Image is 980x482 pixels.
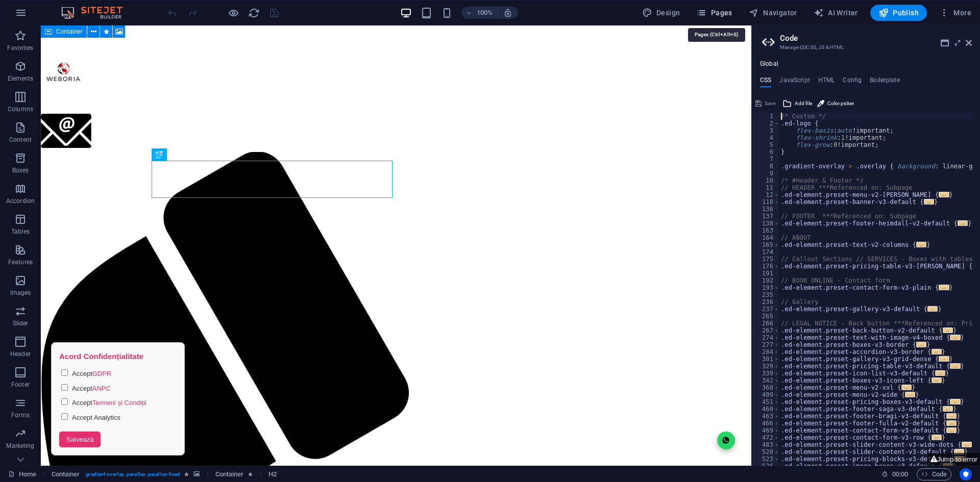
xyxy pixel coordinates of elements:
[745,5,801,21] button: Navigator
[696,8,732,18] span: Pages
[881,468,909,480] h6: Session time
[760,60,778,68] h4: Global
[752,455,780,463] div: 523
[248,7,260,19] i: Reload page
[7,44,33,52] p: Favorites
[905,392,915,397] span: ...
[752,427,780,434] div: 469
[752,398,780,405] div: 451
[692,5,736,21] button: Pages
[960,468,972,480] button: Usercentrics
[916,242,926,247] span: ...
[950,335,961,340] span: ...
[752,234,780,241] div: 164
[943,406,953,412] span: ...
[917,468,951,480] button: Code
[56,29,83,35] span: Container
[503,8,512,17] i: On resize automatically adjust zoom level to fit chosen device.
[752,384,780,391] div: 368
[814,8,858,18] span: AI Writer
[780,43,951,52] h3: Manage (S)CSS, JS & HTML
[215,468,244,480] span: Click to select. Double-click to edit
[962,442,972,447] span: ...
[638,5,684,21] button: Design
[779,77,810,88] h4: JavaScript
[950,363,961,369] span: ...
[795,97,812,110] span: Add file
[752,148,780,156] div: 6
[749,8,797,18] span: Navigator
[752,206,780,213] div: 136
[752,405,780,413] div: 460
[935,370,945,376] span: ...
[943,327,953,333] span: ...
[752,341,780,348] div: 277
[752,191,780,198] div: 12
[184,471,189,477] i: Element contains an animation
[781,97,814,110] button: Add file
[935,5,975,21] button: More
[932,377,942,383] span: ...
[11,411,30,419] p: Forms
[752,113,780,120] div: 1
[752,356,780,363] div: 301
[227,7,239,19] button: Click here to leave preview mode and continue editing
[642,8,680,18] span: Design
[921,468,947,480] span: Code
[752,220,780,227] div: 138
[13,319,29,327] p: Slider
[827,97,854,110] span: Color picker
[752,413,780,420] div: 463
[954,449,964,454] span: ...
[843,77,862,88] h4: Config
[248,7,260,19] button: reload
[752,434,780,441] div: 472
[752,320,780,327] div: 266
[752,377,780,384] div: 342
[752,306,780,313] div: 237
[916,342,926,347] span: ...
[752,370,780,377] div: 339
[752,134,780,141] div: 4
[752,170,780,177] div: 9
[52,468,277,480] nav: breadcrumb
[878,8,919,18] span: Publish
[958,220,968,226] span: ...
[752,241,780,248] div: 165
[248,471,253,477] i: Element contains an animation
[8,468,36,480] a: Click to cancel selection. Double-click to open Pages
[752,127,780,134] div: 3
[752,420,780,427] div: 466
[461,7,498,19] button: 100%
[10,289,31,297] p: Images
[12,166,29,174] p: Boxes
[59,7,135,19] img: Editor Logo
[752,448,780,455] div: 520
[752,327,780,334] div: 267
[752,334,780,341] div: 274
[752,270,780,277] div: 191
[6,197,35,205] p: Accordion
[752,263,780,270] div: 176
[752,248,780,256] div: 174
[752,284,780,291] div: 193
[932,349,942,354] span: ...
[9,136,32,144] p: Content
[752,313,780,320] div: 265
[939,356,949,362] span: ...
[6,442,34,450] p: Marketing
[780,34,972,43] h2: Code
[870,5,927,21] button: Publish
[950,399,961,404] span: ...
[193,471,200,477] i: This element contains a background
[268,468,277,480] span: Click to select. Double-click to edit
[638,5,684,21] div: Design (Ctrl+Alt+Y)
[752,227,780,234] div: 163
[8,74,34,83] p: Elements
[752,177,780,184] div: 10
[11,380,30,389] p: Footer
[477,7,493,19] h6: 100%
[946,413,957,419] span: ...
[752,213,780,220] div: 137
[752,298,780,306] div: 236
